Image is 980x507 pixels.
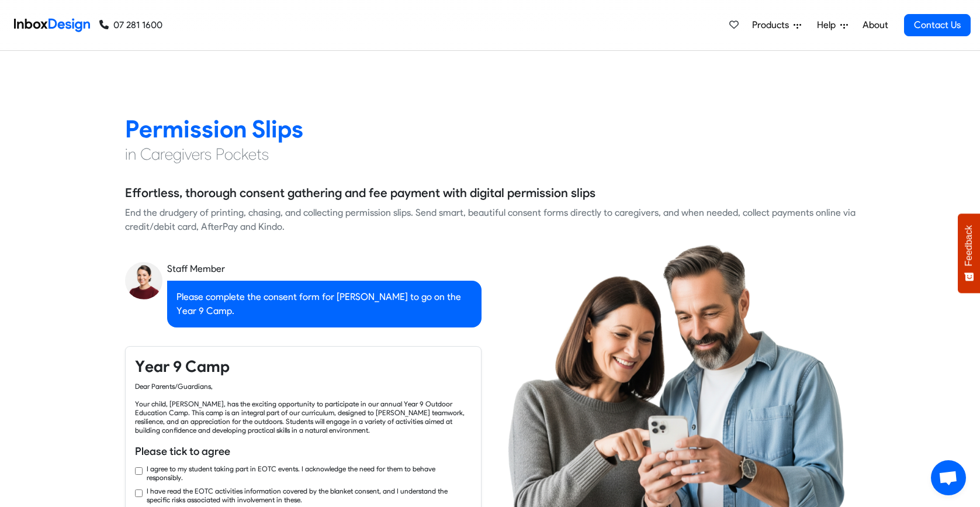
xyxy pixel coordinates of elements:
label: I agree to my student taking part in EOTC events. I acknowledge the need for them to behave respo... [147,464,472,482]
h6: Please tick to agree [135,444,472,459]
h2: Permission Slips [125,114,856,144]
a: About [859,13,891,37]
h4: Year 9 Camp [135,356,472,377]
div: Please complete the consent form for [PERSON_NAME] to go on the Year 9 Camp. [167,281,482,327]
div: Open chat [931,460,966,495]
a: 07 281 1600 [99,18,162,32]
img: staff_avatar.png [125,262,162,299]
div: Dear Parents/Guardians, Your child, [PERSON_NAME], has the exciting opportunity to participate in... [135,382,472,434]
a: Products [747,13,806,37]
button: Feedback - Show survey [958,213,980,293]
span: Help [817,18,840,32]
div: Staff Member [167,262,482,276]
a: Contact Us [904,14,971,36]
label: I have read the EOTC activities information covered by the blanket consent, and I understand the ... [147,487,472,504]
h5: Effortless, thorough consent gathering and fee payment with digital permission slips [125,184,595,202]
div: End the drudgery of printing, chasing, and collecting permission slips. Send smart, beautiful con... [125,206,856,234]
span: Products [752,18,794,32]
a: Help [812,13,853,37]
h4: in Caregivers Pockets [125,144,856,165]
span: Feedback [964,225,974,266]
